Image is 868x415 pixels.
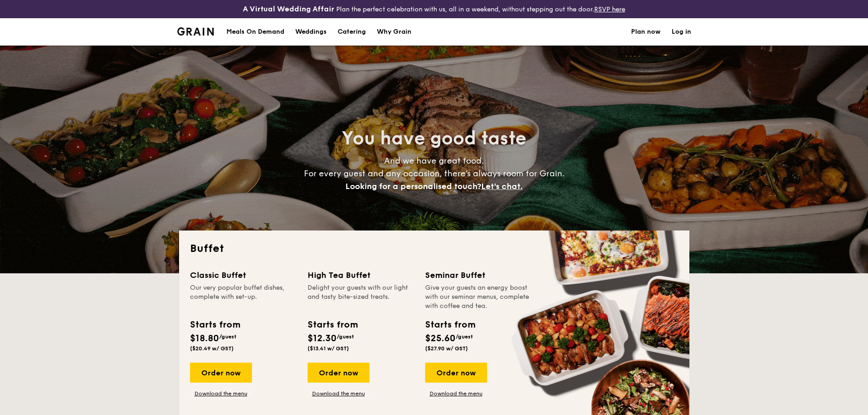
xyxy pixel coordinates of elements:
span: /guest [337,333,354,340]
a: RSVP here [594,5,625,13]
span: /guest [219,333,236,340]
div: Meals On Demand [226,18,284,46]
a: Download the menu [425,390,487,397]
span: ($20.49 w/ GST) [190,345,234,352]
div: Plan the perfect celebration with us, all in a weekend, without stepping out the door. [172,4,697,15]
div: Delight your guests with our light and tasty bite-sized treats. [308,283,414,311]
a: Download the menu [190,390,252,397]
a: Download the menu [308,390,370,397]
span: $25.60 [425,333,456,344]
a: Log in [672,18,691,46]
div: High Tea Buffet [308,269,414,282]
span: Let's chat. [481,181,523,191]
div: Order now [190,363,252,383]
div: Why Grain [377,18,411,46]
a: Weddings [290,18,332,46]
span: You have good taste [342,128,526,149]
div: Starts from [190,318,240,332]
span: And we have great food. For every guest and any occasion, there’s always room for Grain. [304,156,565,191]
span: ($13.41 w/ GST) [308,345,349,352]
a: Why Grain [371,18,417,46]
span: ($27.90 w/ GST) [425,345,468,352]
h4: A Virtual Wedding Affair [243,4,334,15]
span: $18.80 [190,333,219,344]
div: Weddings [295,18,327,46]
div: Order now [425,363,487,383]
div: Give your guests an energy boost with our seminar menus, complete with coffee and tea. [425,283,532,311]
div: Starts from [425,318,475,332]
div: Starts from [308,318,357,332]
h2: Buffet [190,241,678,256]
span: $12.30 [308,333,337,344]
a: Meals On Demand [221,18,290,46]
div: Classic Buffet [190,269,297,282]
span: /guest [456,333,473,340]
div: Seminar Buffet [425,269,532,282]
div: Our very popular buffet dishes, complete with set-up. [190,283,297,311]
h1: Catering [338,18,366,46]
img: Grain [177,27,214,36]
a: Catering [332,18,371,46]
a: Logotype [177,27,214,36]
a: Plan now [631,18,661,46]
div: Order now [308,363,370,383]
span: Looking for a personalised touch? [345,181,481,191]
